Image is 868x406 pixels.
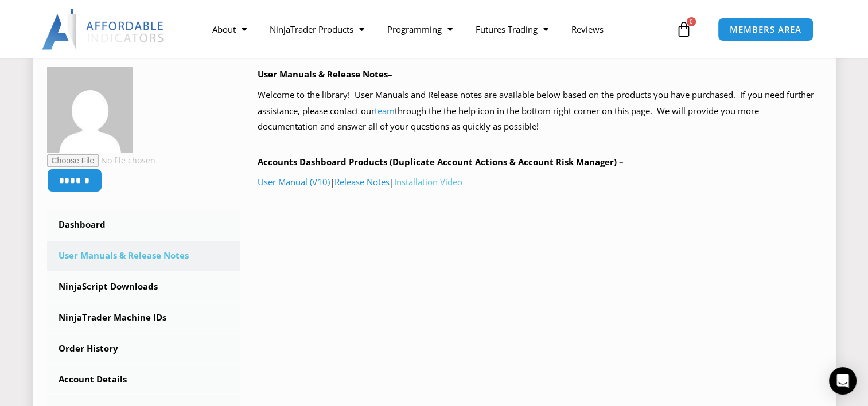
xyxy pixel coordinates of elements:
a: Account Details [47,365,241,395]
a: 0 [659,13,709,46]
a: Installation Video [394,176,462,188]
a: Futures Trading [464,16,560,42]
img: ebc136a38ca581cf833902261c35dbfb406e1ef4199a2031d950284708e71969 [47,67,133,153]
a: About [201,16,258,42]
span: 0 [687,17,696,26]
a: User Manual (V10) [258,176,330,188]
a: team [375,105,395,116]
a: User Manuals & Release Notes [47,241,241,271]
div: Open Intercom Messenger [829,367,857,395]
a: NinjaTrader Products [258,16,376,42]
a: Dashboard [47,210,241,240]
p: Welcome to the library! User Manuals and Release notes are available below based on the products ... [258,87,822,135]
nav: Menu [201,16,673,42]
img: LogoAI | Affordable Indicators – NinjaTrader [42,9,165,50]
a: Order History [47,334,241,364]
b: Accounts Dashboard Products (Duplicate Account Actions & Account Risk Manager) – [258,156,624,167]
a: Reviews [560,16,615,42]
a: Release Notes [334,176,390,188]
a: NinjaScript Downloads [47,272,241,302]
a: Programming [376,16,464,42]
a: NinjaTrader Machine IDs [47,303,241,333]
a: MEMBERS AREA [718,18,813,41]
b: User Manuals & Release Notes– [258,68,392,80]
p: | | [258,174,822,190]
span: MEMBERS AREA [730,25,801,34]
